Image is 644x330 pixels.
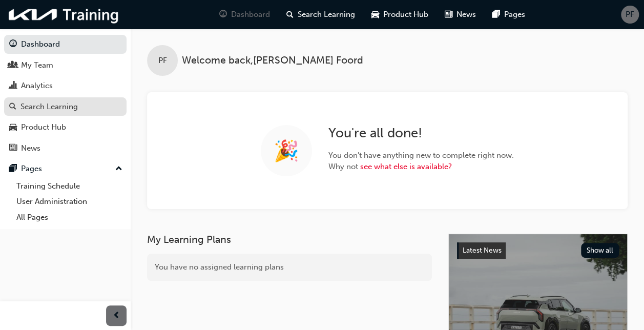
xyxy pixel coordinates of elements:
[12,210,127,225] a: All Pages
[9,102,16,112] span: search-icon
[328,150,514,161] span: You don't have anything new to complete right now.
[4,118,127,137] a: Product Hub
[12,178,127,194] a: Training Schedule
[12,194,127,210] a: User Administration
[274,145,299,157] span: 🎉
[371,8,379,21] span: car-icon
[278,4,363,25] a: search-iconSearch Learning
[363,4,437,25] a: car-iconProduct Hub
[626,9,634,20] span: PF
[581,243,619,258] button: Show all
[457,242,619,259] a: Latest NewsShow all
[21,163,42,175] div: Pages
[9,40,17,49] span: guage-icon
[21,80,53,92] div: Analytics
[4,97,127,116] a: Search Learning
[4,159,127,178] button: Pages
[113,310,120,322] span: prev-icon
[9,61,17,70] span: people-icon
[147,234,432,245] h3: My Learning Plans
[158,55,167,67] span: PF
[21,121,66,133] div: Product Hub
[231,9,270,20] span: Dashboard
[9,123,17,132] span: car-icon
[20,101,78,113] div: Search Learning
[4,139,127,158] a: News
[504,9,525,20] span: Pages
[328,125,514,141] h2: You're all done!
[4,76,127,95] a: Analytics
[147,254,432,281] div: You have no assigned learning plans
[621,6,639,24] button: PF
[484,4,533,25] a: pages-iconPages
[492,8,500,21] span: pages-icon
[9,81,17,91] span: chart-icon
[9,144,17,153] span: news-icon
[445,8,452,21] span: news-icon
[456,9,476,20] span: News
[298,9,355,20] span: Search Learning
[21,142,40,154] div: News
[115,162,122,176] span: up-icon
[360,162,452,171] a: see what else is available?
[4,35,127,54] a: Dashboard
[182,55,363,67] span: Welcome back , [PERSON_NAME] Foord
[437,4,484,25] a: news-iconNews
[5,4,123,25] img: kia-training
[328,161,514,173] span: Why not
[4,56,127,75] a: My Team
[4,33,127,159] button: DashboardMy TeamAnalyticsSearch LearningProduct HubNews
[21,59,53,71] div: My Team
[211,4,278,25] a: guage-iconDashboard
[9,164,17,174] span: pages-icon
[286,8,294,21] span: search-icon
[383,9,428,20] span: Product Hub
[219,8,227,21] span: guage-icon
[463,246,502,255] span: Latest News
